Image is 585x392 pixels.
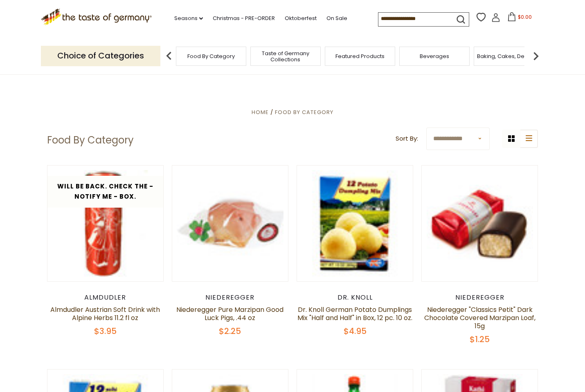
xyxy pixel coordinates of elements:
img: Almdudler Austrian Soft Drink with Alpine Herbs 11.2 fl oz [47,166,163,281]
div: Niederegger [421,293,538,302]
a: Oktoberfest [285,14,317,23]
img: Dr. Knoll German Potato Dumplings Mix "Half and Half" in Box, 12 pc. 10 oz. [297,166,413,281]
a: Home [252,108,269,116]
a: Food By Category [275,108,333,116]
img: previous arrow [161,48,177,64]
a: On Sale [326,14,347,23]
div: Niederegger [172,293,288,302]
h1: Food By Category [47,134,134,146]
div: Dr. Knoll [297,293,413,302]
a: Featured Products [335,53,385,59]
img: Niederegger "Classics Petit" Dark Chocolate Covered Marzipan Loaf, 15g [422,180,538,267]
a: Almdudler Austrian Soft Drink with Alpine Herbs 11.2 fl oz [50,305,160,323]
button: $0.00 [502,12,537,25]
span: $1.25 [470,334,490,345]
a: Taste of Germany Collections [253,50,318,63]
a: Christmas - PRE-ORDER [213,14,275,23]
p: Choice of Categories [41,46,160,66]
a: Food By Category [187,53,235,59]
span: $4.95 [344,325,367,337]
a: Beverages [420,53,449,59]
a: Dr. Knoll German Potato Dumplings Mix "Half and Half" in Box, 12 pc. 10 oz. [297,305,412,323]
div: Almdudler [47,293,164,302]
a: Niederegger "Classics Petit" Dark Chocolate Covered Marzipan Loaf, 15g [424,305,535,331]
span: $2.25 [219,325,241,337]
a: Niederegger Pure Marzipan Good Luck Pigs, .44 oz [176,305,283,323]
img: Niederegger Pure Marzipan Good Luck Pigs, .44 oz [172,166,288,281]
a: Baking, Cakes, Desserts [477,53,540,59]
label: Sort By: [396,134,418,144]
span: $3.95 [94,325,117,337]
a: Seasons [174,14,203,23]
span: $0.00 [518,13,532,20]
img: next arrow [528,48,544,64]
